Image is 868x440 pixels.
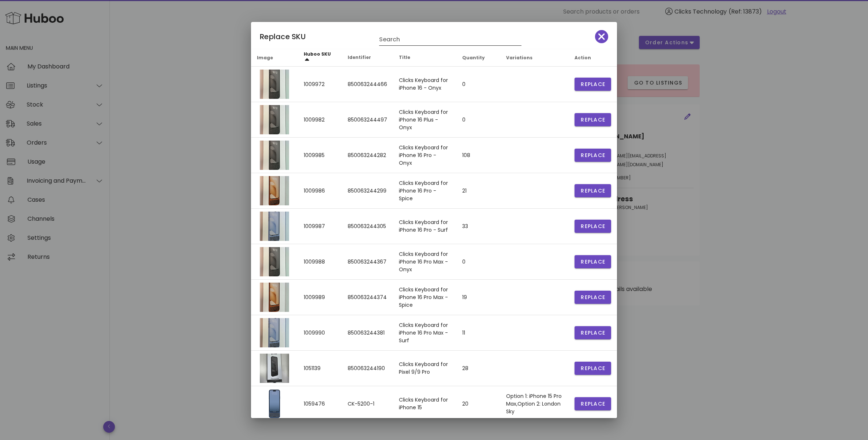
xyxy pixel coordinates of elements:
td: Clicks Keyboard for iPhone 16 - Onyx [393,67,456,102]
td: 850063244282 [342,138,393,173]
span: Huboo SKU [304,51,331,57]
td: 21 [456,173,500,209]
button: Replace [575,255,611,268]
td: 1009987 [298,209,342,244]
td: 850063244305 [342,209,393,244]
td: 850063244299 [342,173,393,209]
button: Replace [575,113,611,126]
td: 108 [456,138,500,173]
button: Replace [575,220,611,233]
td: 20 [456,386,500,421]
span: Replace [580,365,605,372]
button: Replace [575,326,611,339]
span: Variations [506,55,532,61]
td: 1009985 [298,138,342,173]
span: Identifier [348,54,371,60]
button: Replace [575,184,611,197]
span: Replace [580,223,605,230]
td: 0 [456,244,500,280]
span: Replace [580,187,605,195]
td: 33 [456,209,500,244]
span: Quantity [462,55,485,61]
td: Clicks Keyboard for iPhone 16 Pro - Onyx [393,138,456,173]
th: Quantity [456,49,500,67]
td: 850063244381 [342,315,393,351]
span: Replace [580,116,605,124]
button: Replace [575,78,611,91]
td: Clicks Keyboard for iPhone 16 Pro - Surf [393,209,456,244]
td: 1009972 [298,67,342,102]
button: Replace [575,291,611,304]
th: Image [251,49,298,67]
th: Identifier: Not sorted. Activate to sort ascending. [342,49,393,67]
td: 850063244367 [342,244,393,280]
td: 19 [456,280,500,315]
td: CK-5200-1 [342,386,393,421]
td: Clicks Keyboard for Pixel 9/9 Pro [393,351,456,386]
span: Replace [580,258,605,266]
th: Variations [500,49,569,67]
td: 0 [456,102,500,138]
td: 850063244497 [342,102,393,138]
td: 1009989 [298,280,342,315]
td: Clicks Keyboard for iPhone 16 Pro Max - Surf [393,315,456,351]
td: Clicks Keyboard for iPhone 16 Pro Max - Spice [393,280,456,315]
td: 1051139 [298,351,342,386]
span: Replace [580,152,605,159]
div: Replace SKU [251,22,617,49]
th: Huboo SKU: Sorted ascending. Activate to sort descending. [298,49,342,67]
td: 0 [456,67,500,102]
td: 1009990 [298,315,342,351]
span: Title [399,54,410,60]
td: 1009986 [298,173,342,209]
td: 850063244190 [342,351,393,386]
td: Option 1: iPhone 15 Pro Max,Option 2: London Sky [500,386,569,421]
td: 28 [456,351,500,386]
th: Title: Not sorted. Activate to sort ascending. [393,49,456,67]
th: Action [569,49,617,67]
td: Clicks Keyboard for iPhone 16 Pro Max - Onyx [393,244,456,280]
span: Replace [580,81,605,88]
span: Action [575,55,591,61]
span: Image [257,55,273,61]
td: 850063244374 [342,280,393,315]
td: Clicks Keyboard for iPhone 15 [393,386,456,421]
td: 11 [456,315,500,351]
td: Clicks Keyboard for iPhone 16 Pro - Spice [393,173,456,209]
td: 1009982 [298,102,342,138]
button: Replace [575,397,611,410]
td: 1009988 [298,244,342,280]
td: 1059476 [298,386,342,421]
span: Replace [580,294,605,301]
td: 850063244466 [342,67,393,102]
button: Replace [575,149,611,162]
td: Clicks Keyboard for iPhone 16 Plus - Onyx [393,102,456,138]
button: Replace [575,362,611,375]
span: Replace [580,400,605,408]
span: Replace [580,329,605,337]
